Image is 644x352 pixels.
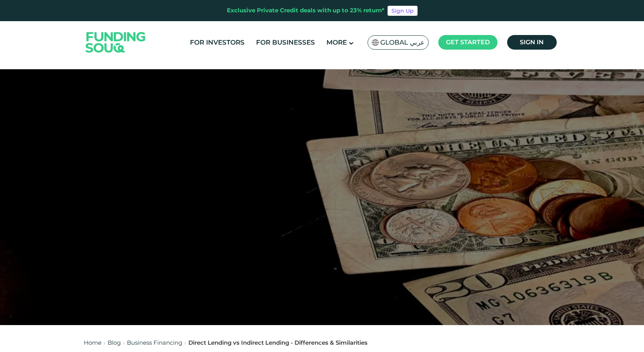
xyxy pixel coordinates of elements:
span: Sign in [520,38,544,46]
a: Business Financing [127,339,182,346]
a: Sign in [507,35,557,50]
img: Logo [78,23,153,62]
div: Exclusive Private Credit deals with up to 23% return* [227,6,384,15]
span: More [326,38,347,46]
a: Sign Up [388,6,418,16]
div: Direct Lending vs Indirect Lending - Differences & Similarities [188,339,368,347]
a: For Investors [188,36,246,49]
a: Blog [108,339,121,346]
span: Get started [446,38,490,46]
a: Home [84,339,102,346]
a: For Businesses [254,36,317,49]
img: SA Flag [372,39,379,46]
span: Global عربي [380,38,424,47]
